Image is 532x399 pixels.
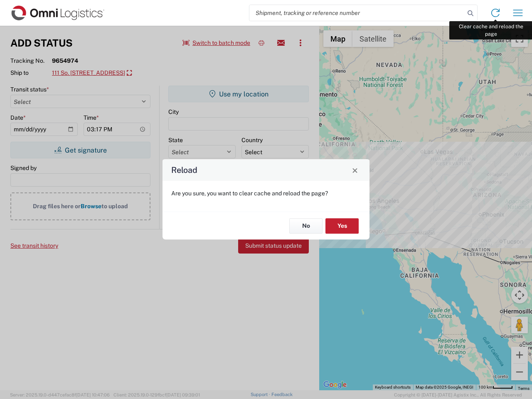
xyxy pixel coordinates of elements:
button: No [289,218,323,234]
button: Close [349,164,361,176]
input: Shipment, tracking or reference number [249,5,465,21]
p: Are you sure, you want to clear cache and reload the page? [171,190,361,197]
h4: Reload [171,164,197,176]
button: Yes [325,218,359,234]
